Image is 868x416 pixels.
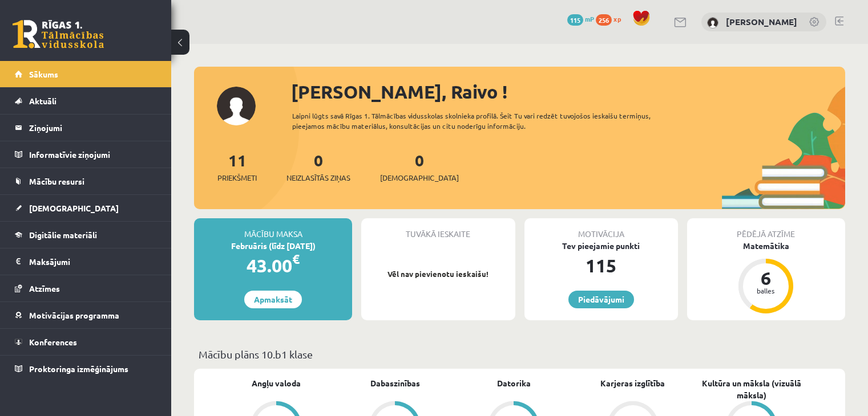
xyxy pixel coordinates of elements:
a: Angļu valoda [252,377,301,389]
span: Atzīmes [29,283,60,293]
a: Datorika [497,377,531,389]
a: Proktoringa izmēģinājums [15,356,157,382]
a: 0[DEMOGRAPHIC_DATA] [380,150,459,183]
span: Proktoringa izmēģinājums [29,364,128,374]
a: Atzīmes [15,275,157,301]
span: xp [613,14,621,23]
div: [PERSON_NAME], Raivo ! [291,78,845,105]
a: [PERSON_NAME] [726,16,797,27]
span: € [292,251,300,267]
a: 256 xp [596,14,627,23]
span: Digitālie materiāli [29,230,97,240]
a: Matemātika 6 balles [687,240,845,315]
a: Dabaszinības [370,377,420,389]
span: mP [585,14,594,23]
p: Mācību plāns 10.b1 klase [199,346,841,362]
div: Mācību maksa [194,218,352,240]
a: Informatīvie ziņojumi [15,141,157,168]
a: Karjeras izglītība [600,377,665,389]
a: Kultūra un māksla (vizuālā māksla) [692,377,811,401]
div: Pēdējā atzīme [687,218,845,240]
div: balles [749,287,783,294]
a: Rīgas 1. Tālmācības vidusskola [13,20,104,48]
span: Neizlasītās ziņas [286,172,350,183]
a: Sākums [15,61,157,87]
a: Digitālie materiāli [15,222,157,248]
div: 43.00 [194,252,352,279]
a: Motivācijas programma [15,302,157,328]
span: Motivācijas programma [29,310,119,320]
span: Mācību resursi [29,176,84,186]
legend: Maksājumi [29,248,157,275]
span: 115 [567,14,583,26]
a: Maksājumi [15,248,157,275]
div: 6 [749,269,783,287]
a: 0Neizlasītās ziņas [286,150,350,183]
span: Konferences [29,337,77,347]
div: Matemātika [687,240,845,252]
a: Ziņojumi [15,115,157,141]
span: Priekšmeti [217,172,257,183]
span: Aktuāli [29,96,56,106]
div: Tev pieejamie punkti [524,240,678,252]
p: Vēl nav pievienotu ieskaišu! [367,268,509,280]
a: Piedāvājumi [568,291,634,308]
a: Konferences [15,329,157,355]
div: 115 [524,252,678,279]
div: Tuvākā ieskaite [361,218,515,240]
div: Laipni lūgts savā Rīgas 1. Tālmācības vidusskolas skolnieka profilā. Šeit Tu vari redzēt tuvojošo... [292,111,683,131]
span: Sākums [29,69,58,79]
a: Apmaksāt [244,291,302,308]
legend: Ziņojumi [29,115,157,141]
a: [DEMOGRAPHIC_DATA] [15,195,157,221]
span: 256 [596,14,612,26]
img: Raivo Jurciks [707,17,718,28]
a: Aktuāli [15,88,157,114]
span: [DEMOGRAPHIC_DATA] [29,203,119,213]
div: Motivācija [524,218,678,240]
div: Februāris (līdz [DATE]) [194,240,352,252]
a: 11Priekšmeti [217,150,257,183]
span: [DEMOGRAPHIC_DATA] [380,172,459,183]
a: Mācību resursi [15,168,157,194]
a: 115 mP [567,14,594,23]
legend: Informatīvie ziņojumi [29,141,157,168]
